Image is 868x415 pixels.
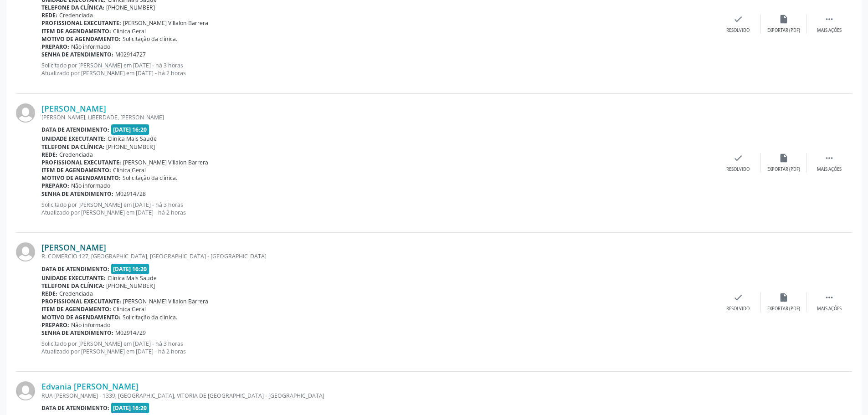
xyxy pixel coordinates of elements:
[113,166,146,174] span: Clinica Geral
[41,290,57,297] b: Rede:
[41,103,106,113] a: [PERSON_NAME]
[108,274,157,282] span: Clinica Mais Saude
[41,143,104,151] b: Telefone da clínica:
[113,305,146,313] span: Clinica Geral
[71,182,110,190] span: Não informado
[41,113,715,121] div: [PERSON_NAME], LIBERDADE, [PERSON_NAME]
[767,27,800,34] div: Exportar (PDF)
[41,381,139,391] a: Edvania [PERSON_NAME]
[767,306,800,312] div: Exportar (PDF)
[113,27,146,35] span: Clinica Geral
[41,135,106,143] b: Unidade executante:
[41,282,104,290] b: Telefone da clínica:
[824,153,834,163] i: 
[111,124,149,135] span: [DATE] 16:20
[16,103,35,123] img: img
[41,35,121,43] b: Motivo de agendamento:
[824,292,834,302] i: 
[115,51,146,58] span: M02914727
[41,61,715,77] p: Solicitado por [PERSON_NAME] em [DATE] - há 3 horas Atualizado por [PERSON_NAME] em [DATE] - há 2...
[123,313,177,321] span: Solicitação da clínica.
[16,381,35,400] img: img
[123,174,177,182] span: Solicitação da clínica.
[817,27,842,34] div: Mais ações
[41,190,113,198] b: Senha de atendimento:
[41,43,69,51] b: Preparo:
[106,4,155,11] span: [PHONE_NUMBER]
[71,43,110,51] span: Não informado
[123,19,208,27] span: [PERSON_NAME] Villalon Barrera
[41,4,104,11] b: Telefone da clínica:
[726,27,750,34] div: Resolvido
[726,166,750,173] div: Resolvido
[41,166,111,174] b: Item de agendamento:
[16,242,35,261] img: img
[41,27,111,35] b: Item de agendamento:
[41,274,106,282] b: Unidade executante:
[59,290,93,297] span: Credenciada
[779,153,789,163] i: insert_drive_file
[733,153,743,163] i: check
[726,306,750,312] div: Resolvido
[824,14,834,24] i: 
[108,135,157,143] span: Clinica Mais Saude
[41,404,109,412] b: Data de atendimento:
[123,35,177,43] span: Solicitação da clínica.
[767,166,800,173] div: Exportar (PDF)
[41,313,121,321] b: Motivo de agendamento:
[779,292,789,302] i: insert_drive_file
[41,252,715,260] div: R. COMERCIO 127, [GEOGRAPHIC_DATA], [GEOGRAPHIC_DATA] - [GEOGRAPHIC_DATA]
[41,265,109,273] b: Data de atendimento:
[41,392,715,400] div: RUA [PERSON_NAME] - 1339, [GEOGRAPHIC_DATA], VITORIA DE [GEOGRAPHIC_DATA] - [GEOGRAPHIC_DATA]
[41,242,106,252] a: [PERSON_NAME]
[41,151,57,159] b: Rede:
[41,19,121,27] b: Profissional executante:
[71,321,110,329] span: Não informado
[59,151,93,159] span: Credenciada
[733,14,743,24] i: check
[59,11,93,19] span: Credenciada
[106,143,155,151] span: [PHONE_NUMBER]
[123,159,208,166] span: [PERSON_NAME] Villalon Barrera
[115,329,146,337] span: M02914729
[41,51,113,58] b: Senha de atendimento:
[41,11,57,19] b: Rede:
[41,159,121,166] b: Profissional executante:
[733,292,743,302] i: check
[41,340,715,355] p: Solicitado por [PERSON_NAME] em [DATE] - há 3 horas Atualizado por [PERSON_NAME] em [DATE] - há 2...
[41,126,109,133] b: Data de atendimento:
[111,403,149,413] span: [DATE] 16:20
[41,174,121,182] b: Motivo de agendamento:
[123,297,208,305] span: [PERSON_NAME] Villalon Barrera
[41,305,111,313] b: Item de agendamento:
[817,306,842,312] div: Mais ações
[106,282,155,290] span: [PHONE_NUMBER]
[41,297,121,305] b: Profissional executante:
[115,190,146,198] span: M02914728
[817,166,842,173] div: Mais ações
[111,264,149,274] span: [DATE] 16:20
[779,14,789,24] i: insert_drive_file
[41,201,715,216] p: Solicitado por [PERSON_NAME] em [DATE] - há 3 horas Atualizado por [PERSON_NAME] em [DATE] - há 2...
[41,182,69,190] b: Preparo:
[41,329,113,337] b: Senha de atendimento:
[41,321,69,329] b: Preparo:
